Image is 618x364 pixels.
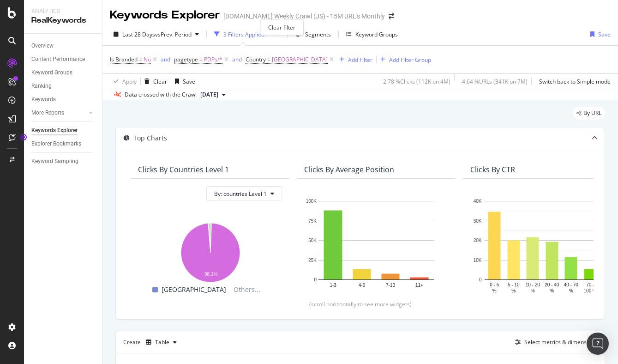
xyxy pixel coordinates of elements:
button: Last 28 DaysvsPrev. Period [110,27,203,42]
div: Switch back to Simple mode [539,78,611,85]
div: Clear filter [260,19,303,36]
span: pagetype [174,55,198,63]
button: Segments [291,27,335,42]
div: Open Intercom Messenger [587,333,609,355]
div: Keywords Explorer [110,7,220,23]
text: % [531,288,535,293]
div: More Reports [31,108,64,118]
text: 20K [474,238,482,243]
a: Keywords [31,95,96,104]
svg: A chart. [138,218,282,284]
text: 30K [474,218,482,224]
div: 3 Filters Applied [223,30,264,38]
text: 1-3 [330,283,336,288]
div: Clear [153,78,167,85]
div: Data crossed with the Crawl [125,91,197,99]
text: 100K [306,199,317,204]
div: Keywords Explorer [31,126,78,135]
span: Last 28 Days [122,30,155,38]
button: Save [587,27,611,42]
text: 0 [314,277,317,282]
span: 2025 Sep. 3rd [200,91,218,99]
button: By: countries Level 1 [206,186,282,201]
span: Segments [305,30,331,38]
div: Add Filter Group [389,56,431,64]
text: 70 - [586,282,594,287]
button: Select metrics & dimensions [511,337,597,348]
text: 7-10 [386,283,395,288]
div: [DOMAIN_NAME] Weekly Crawl (JS) - 15M URL's Monthly [223,12,385,21]
text: 0 - 5 [490,282,499,287]
svg: A chart. [304,196,448,295]
div: Save [183,78,195,85]
text: 10K [474,258,482,263]
text: % [492,288,497,293]
a: Explorer Bookmarks [31,139,96,149]
span: Is Branded [110,55,138,63]
button: Table [142,335,180,350]
button: and [161,55,170,64]
button: 3 Filters Applied [210,27,276,42]
span: Country [246,55,266,63]
div: and [161,55,170,63]
span: PDPs/* [204,53,222,66]
a: Overview [31,41,96,51]
div: legacy label [573,107,605,120]
div: Save [598,30,611,38]
text: 40 - 70 [564,282,579,287]
a: Keyword Sampling [31,157,96,166]
span: = [199,55,203,63]
div: Keyword Groups [355,30,398,38]
span: By: countries Level 1 [214,190,267,198]
div: Content Performance [31,55,85,64]
span: vs Prev. Period [155,30,192,38]
div: Clicks By Average Position [304,165,394,174]
button: Apply [110,74,137,89]
text: 40K [474,199,482,204]
div: 2.78 % Clicks ( 112K on 4M ) [383,78,450,85]
button: Save [171,74,195,89]
div: (scroll horizontally to see more widgets) [127,300,594,308]
button: Clear [141,74,167,89]
div: Explorer Bookmarks [31,139,81,149]
div: Create [123,335,180,350]
a: Content Performance [31,55,96,64]
div: Clicks By CTR [470,165,515,174]
div: Add Filter [348,56,372,64]
div: Table [155,340,169,345]
text: 98.1% [204,272,217,277]
div: arrow-right-arrow-left [389,13,394,19]
text: 100 % [584,288,597,293]
svg: A chart. [470,196,614,295]
a: More Reports [31,108,86,118]
text: % [511,288,516,293]
a: Keywords Explorer [31,126,96,135]
div: Keyword Groups [31,68,72,78]
text: 50K [308,238,317,243]
span: [GEOGRAPHIC_DATA] [272,53,328,66]
span: = [139,55,142,63]
button: and [232,55,242,64]
div: Clicks By countries Level 1 [138,165,229,174]
a: Ranking [31,81,96,91]
button: Keyword Groups [342,27,402,42]
div: Top Charts [133,133,167,143]
text: 11+ [415,283,423,288]
div: Keyword Sampling [31,157,78,166]
button: Add Filter Group [377,54,431,65]
text: 5 - 10 [508,282,520,287]
span: By URL [583,110,601,116]
div: Overview [31,41,54,51]
div: and [232,55,242,63]
text: 75K [308,218,317,224]
button: [DATE] [197,89,229,100]
div: Select metrics & dimensions [524,338,597,346]
a: Keyword Groups [31,68,96,78]
text: 25K [308,258,317,263]
text: % [550,288,554,293]
text: % [569,288,573,293]
text: 20 - 40 [545,282,559,287]
button: Add Filter [336,54,372,65]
